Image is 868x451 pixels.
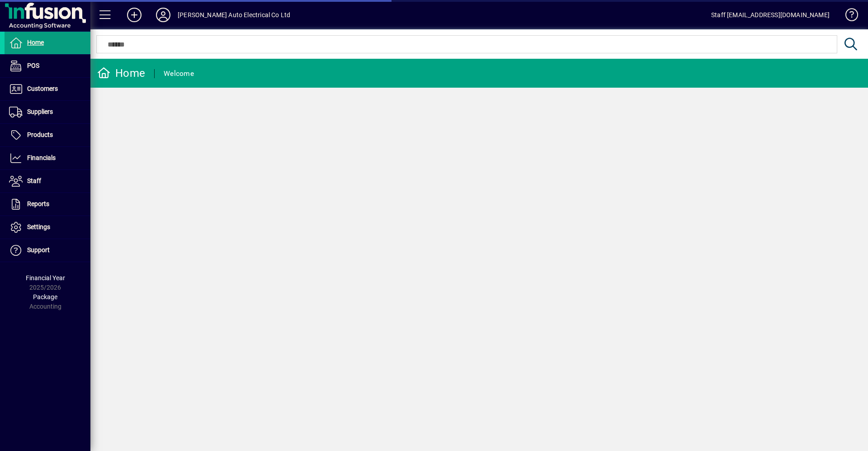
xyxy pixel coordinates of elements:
[27,85,58,92] span: Customers
[120,7,149,23] button: Add
[5,124,90,146] a: Products
[27,223,50,230] span: Settings
[5,101,90,123] a: Suppliers
[178,8,290,22] div: [PERSON_NAME] Auto Electrical Co Ltd
[5,239,90,262] a: Support
[27,200,49,207] span: Reports
[5,170,90,193] a: Staff
[711,8,830,22] div: Staff [EMAIL_ADDRESS][DOMAIN_NAME]
[149,7,178,23] button: Profile
[5,193,90,216] a: Reports
[27,177,41,184] span: Staff
[5,55,90,77] a: POS
[27,108,53,115] span: Suppliers
[5,78,90,100] a: Customers
[5,147,90,169] a: Financials
[97,66,145,80] div: Home
[839,2,857,31] a: Knowledge Base
[27,154,56,161] span: Financials
[27,62,39,69] span: POS
[27,246,50,254] span: Support
[33,293,57,301] span: Package
[164,66,194,81] div: Welcome
[5,216,90,239] a: Settings
[27,131,53,138] span: Products
[26,274,65,282] span: Financial Year
[27,39,44,46] span: Home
